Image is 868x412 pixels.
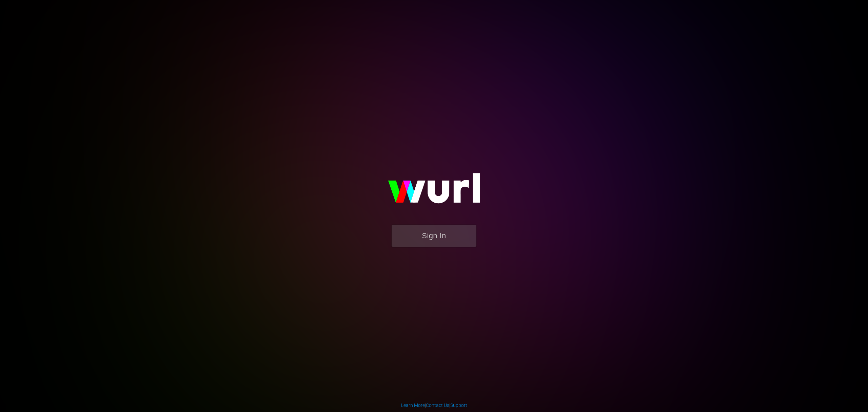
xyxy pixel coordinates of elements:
div: | | [401,402,467,409]
a: Support [450,402,467,408]
a: Contact Us [426,402,449,408]
a: Learn More [401,402,425,408]
img: wurl-logo-on-black-223613ac3d8ba8fe6dc639794a292ebdb59501304c7dfd60c99c58986ef67473.svg [366,158,502,224]
button: Sign In [392,225,476,247]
